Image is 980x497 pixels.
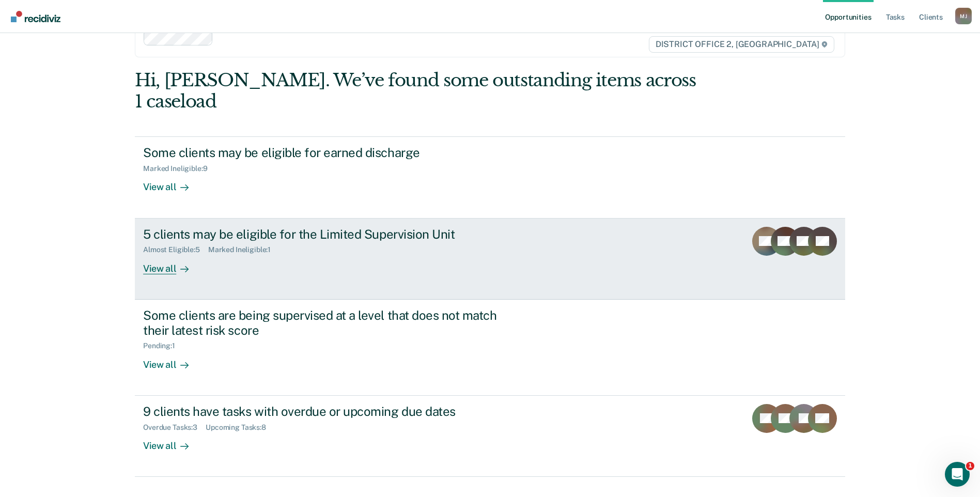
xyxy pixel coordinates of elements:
[143,423,206,432] div: Overdue Tasks : 3
[11,11,60,22] img: Recidiviz
[143,227,506,242] div: 5 clients may be eligible for the Limited Supervision Unit
[135,396,845,477] a: 9 clients have tasks with overdue or upcoming due datesOverdue Tasks:3Upcoming Tasks:8View all
[135,219,845,300] a: 5 clients may be eligible for the Limited Supervision UnitAlmost Eligible:5Marked Ineligible:1Vie...
[143,254,201,274] div: View all
[143,245,208,254] div: Almost Eligible : 5
[208,245,279,254] div: Marked Ineligible : 1
[945,462,970,487] iframe: Intercom live chat
[143,431,201,452] div: View all
[135,70,703,112] div: Hi, [PERSON_NAME]. We’ve found some outstanding items across 1 caseload
[206,423,274,432] div: Upcoming Tasks : 8
[955,8,972,24] div: M J
[143,350,201,370] div: View all
[143,341,183,350] div: Pending : 1
[143,308,506,338] div: Some clients are being supervised at a level that does not match their latest risk score
[966,462,974,470] span: 1
[135,300,845,396] a: Some clients are being supervised at a level that does not match their latest risk scorePending:1...
[143,145,506,160] div: Some clients may be eligible for earned discharge
[135,136,845,218] a: Some clients may be eligible for earned dischargeMarked Ineligible:9View all
[143,173,201,193] div: View all
[955,8,972,24] button: Profile dropdown button
[143,404,506,419] div: 9 clients have tasks with overdue or upcoming due dates
[649,36,834,53] span: DISTRICT OFFICE 2, [GEOGRAPHIC_DATA]
[143,164,215,173] div: Marked Ineligible : 9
